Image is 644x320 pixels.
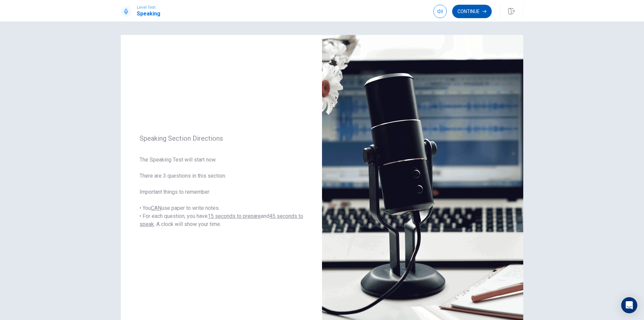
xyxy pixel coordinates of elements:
h1: Speaking [137,10,160,18]
span: Speaking Section Directions [140,134,303,142]
u: 15 seconds to prepare [208,213,261,219]
button: Continue [452,5,492,18]
span: The Speaking Test will start now. There are 3 questions in this section. Important things to reme... [140,156,303,228]
div: Open Intercom Messenger [621,297,637,313]
u: CAN [151,205,161,211]
span: Level Test [137,5,160,10]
